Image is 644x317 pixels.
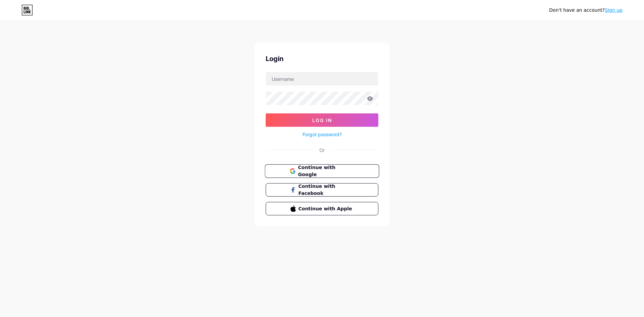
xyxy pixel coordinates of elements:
div: Login [266,54,378,64]
span: Continue with Google [298,164,354,178]
button: Log In [266,113,378,127]
a: Continue with Google [266,164,378,178]
a: Forgot password? [303,131,342,138]
div: Don't have an account? [549,7,623,14]
button: Continue with Facebook [266,183,378,197]
button: Continue with Google [265,164,379,178]
span: Continue with Facebook [299,183,354,197]
div: Or [319,147,325,154]
a: Sign up [605,7,623,13]
button: Continue with Apple [266,202,378,215]
input: Username [266,72,378,86]
span: Continue with Apple [299,205,354,212]
span: Log In [312,117,332,123]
